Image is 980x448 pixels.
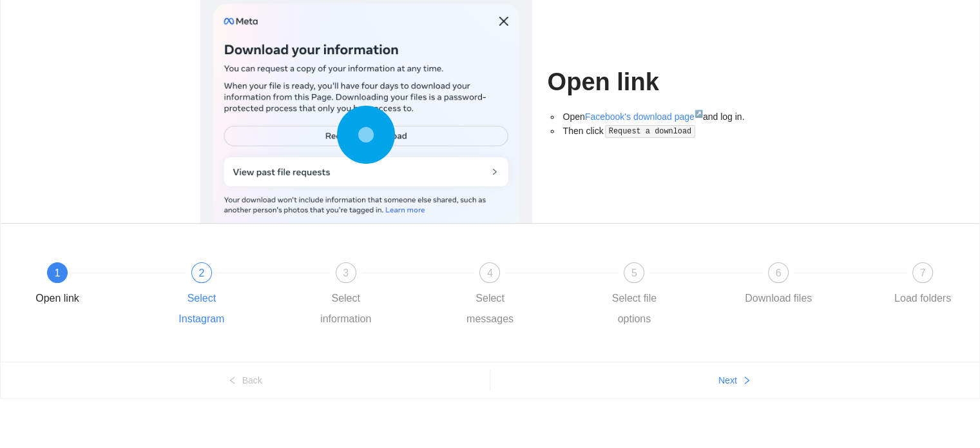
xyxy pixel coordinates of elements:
[452,288,527,329] div: Select messages
[894,288,951,309] div: Load folders
[452,262,597,329] div: 4Select messages
[35,288,79,309] div: Open link
[631,268,637,278] span: 5
[55,268,61,278] span: 1
[585,112,703,122] a: Facebook's download page↗
[597,262,741,329] div: 5Select file options
[198,268,204,278] span: 2
[741,262,885,309] div: 6Download files
[164,262,309,329] div: 2Select Instagram
[309,288,383,329] div: Select information
[490,370,980,391] button: Nextright
[561,110,780,124] li: Open and log in.
[548,67,780,97] h1: Open link
[164,288,239,329] div: Select Instagram
[695,110,703,117] sup: ↗
[597,288,671,329] div: Select file options
[718,373,737,387] span: Next
[920,268,926,278] span: 7
[1,370,490,391] button: leftBack
[885,262,960,309] div: 7Load folders
[605,125,695,138] code: Request a download
[742,376,751,386] span: right
[487,268,493,278] span: 4
[309,262,453,329] div: 3Select information
[20,262,164,309] div: 1Open link
[561,124,780,139] li: Then click
[776,268,782,278] span: 6
[343,268,349,278] span: 3
[745,288,812,309] div: Download files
